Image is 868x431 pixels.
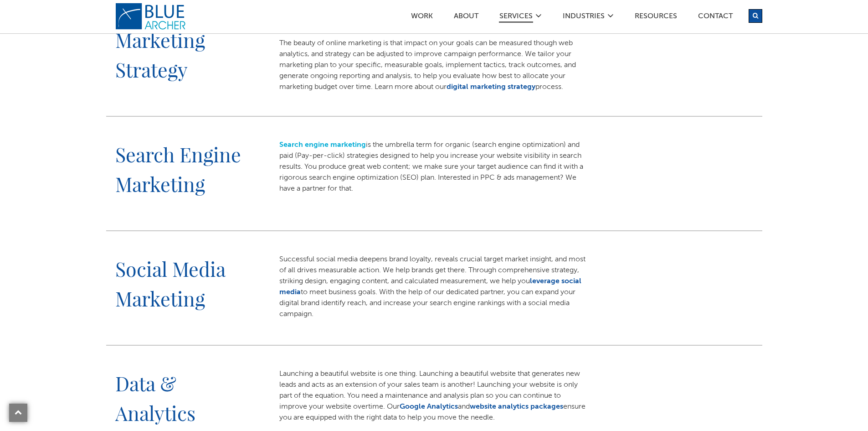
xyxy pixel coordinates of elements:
[115,3,188,30] a: logo
[470,403,563,410] a: website analytics packages
[499,13,533,23] a: SERVICES
[279,140,589,194] p: is the umbrella term for organic (search engine optimization) and paid (Pay-per-click) strategies...
[279,141,366,149] a: Search engine marketing
[447,83,535,91] a: digital marketing strategy
[411,13,433,22] a: Work
[562,13,605,22] a: Industries
[698,13,733,22] a: Contact
[115,254,244,331] h2: Social Media Marketing
[279,38,589,93] p: The beauty of online marketing is that impact on your goals can be measured though web analytics,...
[453,13,479,22] a: ABOUT
[400,403,458,410] a: Google Analytics
[115,140,244,217] h2: Search Engine Marketing
[279,254,589,320] p: Successful social media deepens brand loyalty, reveals crucial target market insight, and most of...
[634,13,678,22] a: Resources
[279,369,589,423] p: Launching a beautiful website is one thing. Launching a beautiful website that generates new lead...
